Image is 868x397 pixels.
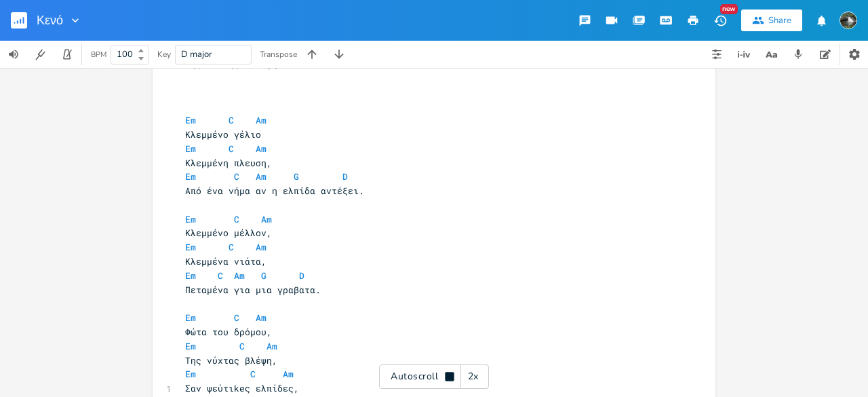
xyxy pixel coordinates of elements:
span: Am [261,213,272,225]
span: Em [185,143,196,155]
span: C [250,368,256,380]
span: Em [185,340,196,352]
span: Της πλάνης σκέψη. [185,58,283,70]
span: Κενό [37,14,63,26]
span: Am [256,143,267,155]
span: C [234,311,239,324]
span: C [234,170,239,183]
span: Κλεμμένη πλευση, [185,157,272,169]
span: C [229,241,234,253]
span: G [261,269,267,282]
span: Em [185,241,196,253]
span: D [342,170,348,183]
span: Am [283,368,294,380]
div: Key [157,50,171,58]
span: D [299,269,304,282]
div: Share [768,14,791,26]
span: Em [185,170,196,183]
span: C [218,269,223,282]
button: New [707,8,734,33]
span: Am [256,114,267,126]
span: Am [234,269,245,282]
span: Από ένα νήμα αν η ελπίδα αντέξει. [185,185,364,197]
span: Σαν ψεύτιkeς ελπίδες, [185,382,299,394]
div: New [720,4,738,14]
span: G [294,170,299,183]
span: C [234,213,239,225]
div: 2x [461,364,486,389]
span: D major [181,48,212,60]
span: Em [185,114,196,126]
span: Am [256,170,267,183]
span: Κλεμμένο μέλλον, [185,227,272,239]
span: Em [185,311,196,324]
span: Am [267,340,277,352]
span: Em [185,269,196,282]
div: Transpose [260,50,297,58]
div: Autoscroll [379,364,489,389]
span: Em [185,213,196,225]
span: C [239,340,245,352]
span: Κλεμμένα νιάτα, [185,255,267,267]
span: Κλεμμένο γέλιο [185,128,261,140]
span: C [229,114,234,126]
span: C [229,143,234,155]
img: Themistoklis Christou [840,12,857,29]
span: Πεταμένα για μια γραβατα. [185,284,321,296]
span: Am [256,241,267,253]
span: Em [185,368,196,380]
span: Της νύχτας βλέψη, [185,354,277,366]
button: Share [741,10,802,31]
span: Am [256,311,267,324]
span: Φώτα του δρόμου, [185,326,272,338]
div: BPM [91,51,106,58]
